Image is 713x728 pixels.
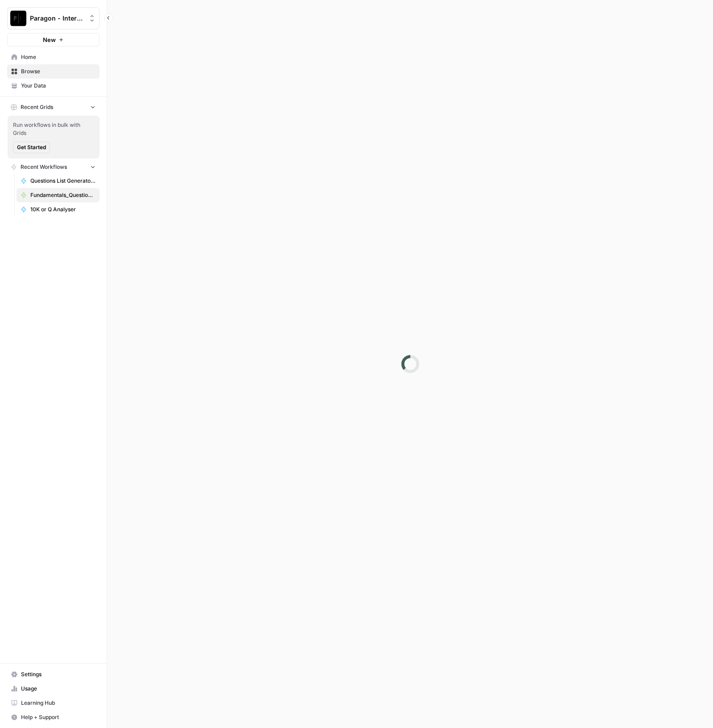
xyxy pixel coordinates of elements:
[7,100,100,114] button: Recent Grids
[17,174,100,188] a: Questions List Generator 2.0
[7,160,100,174] button: Recent Workflows
[21,53,96,61] span: Home
[13,121,94,137] span: Run workflows in bulk with Grids
[13,142,50,153] button: Get Started
[21,699,96,707] span: Learning Hub
[7,682,100,696] a: Usage
[7,79,100,93] a: Your Data
[21,103,53,111] span: Recent Grids
[10,10,26,26] img: Paragon - Internal Usage Logo
[21,685,96,693] span: Usage
[30,14,84,23] span: Paragon - Internal Usage
[17,202,100,217] a: 10K or Q Analyser
[7,667,100,682] a: Settings
[7,696,100,710] a: Learning Hub
[43,35,56,44] span: New
[7,64,100,79] a: Browse
[7,7,100,29] button: Workspace: Paragon - Internal Usage
[30,205,96,213] span: 10K or Q Analyser
[21,713,96,721] span: Help + Support
[21,163,67,171] span: Recent Workflows
[21,670,96,678] span: Settings
[30,191,96,199] span: Fundamentals_Question List
[17,188,100,202] a: Fundamentals_Question List
[7,710,100,724] button: Help + Support
[7,50,100,64] a: Home
[17,143,46,151] span: Get Started
[21,67,96,75] span: Browse
[21,82,96,90] span: Your Data
[7,33,100,46] button: New
[30,177,96,185] span: Questions List Generator 2.0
